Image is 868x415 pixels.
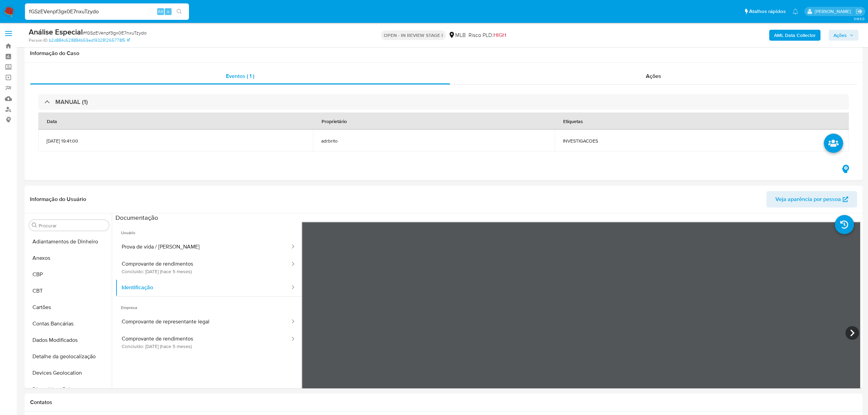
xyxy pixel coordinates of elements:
span: Ações [646,72,661,80]
button: CBP [26,266,112,283]
button: Procurar [32,223,37,228]
span: Risco PLD: [469,31,506,39]
button: Anexos [26,250,112,266]
div: MLB [448,31,466,39]
b: Análise Especial [29,26,83,37]
a: Sair [856,8,863,15]
button: Cartões [26,299,112,316]
span: INVESTIGACOES [563,138,841,144]
button: Veja aparência por pessoa [767,191,857,207]
input: Procurar [39,223,106,229]
p: OPEN - IN REVIEW STAGE I [381,30,446,40]
span: Ações [833,30,847,41]
p: laisa.felismino@mercadolivre.com [815,8,853,15]
span: Eventos ( 1 ) [226,72,254,80]
span: s [167,8,169,15]
div: MANUAL (1) [38,94,849,110]
div: Data [39,113,65,129]
span: Alt [158,8,163,15]
b: Person ID [29,37,48,43]
a: Notificações [792,9,798,14]
h3: MANUAL (1) [55,98,88,106]
button: Ações [829,30,858,41]
button: Dispositivos Point [26,381,112,398]
b: AML Data Collector [774,30,816,41]
button: Dados Modificados [26,332,112,348]
button: Adiantamentos de Dinheiro [26,233,112,250]
button: search-icon [172,7,186,16]
h1: Informação do Usuário [30,196,86,203]
button: CBT [26,283,112,299]
button: Devices Geolocation [26,365,112,381]
button: Detalhe da geolocalização [26,348,112,365]
span: # fGSzEVenpf3gx0E7nxuTzydo [83,29,147,36]
span: [DATE] 19:41:00 [46,138,305,144]
span: adrbrito [321,138,546,144]
span: HIGH [493,31,506,39]
h1: Informação do Caso [30,50,857,57]
button: AML Data Collector [769,30,820,41]
div: Etiquetas [555,113,591,129]
a: b2d884c628884b59ed193281265778f5 [49,37,130,43]
span: Atalhos rápidos [749,8,786,15]
input: Pesquise usuários ou casos... [25,7,189,16]
div: Proprietário [313,113,355,129]
span: Veja aparência por pessoa [775,191,841,207]
h1: Contatos [30,399,857,406]
button: Contas Bancárias [26,316,112,332]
